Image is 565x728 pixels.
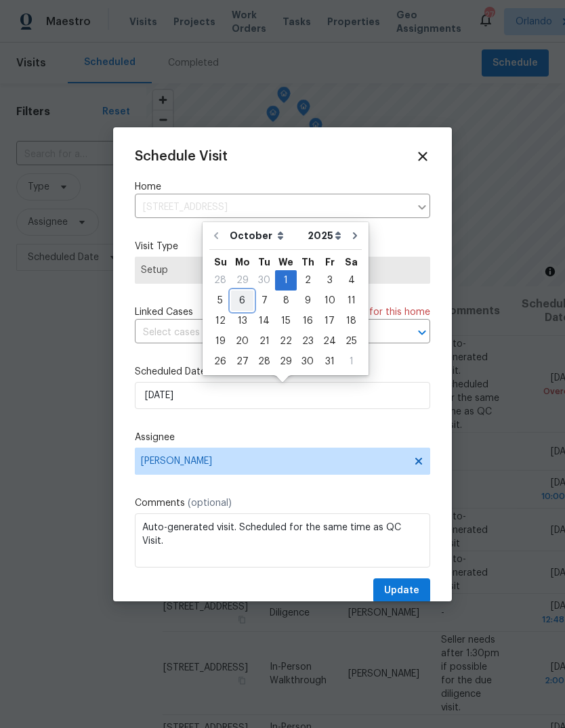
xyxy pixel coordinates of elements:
[275,311,297,331] div: Wed Oct 15 2025
[235,257,250,267] abbr: Monday
[301,257,314,267] abbr: Thursday
[297,331,318,351] div: Thu Oct 23 2025
[275,270,297,291] div: Wed Oct 01 2025
[318,312,341,330] div: 17
[325,257,335,267] abbr: Friday
[341,351,362,372] div: Sat Nov 01 2025
[341,311,362,331] div: Sat Oct 18 2025
[253,270,275,291] div: Tue Sep 30 2025
[373,578,430,603] button: Update
[258,257,270,267] abbr: Tuesday
[188,498,232,508] span: (optional)
[318,331,341,351] div: Fri Oct 24 2025
[253,351,275,372] div: Tue Oct 28 2025
[209,312,231,330] div: 12
[206,222,226,249] button: Go to previous month
[135,322,392,343] input: Select cases
[209,352,231,371] div: 26
[135,197,410,218] input: Enter in an address
[209,271,231,290] div: 28
[318,332,341,351] div: 24
[135,305,193,319] span: Linked Cases
[275,351,297,372] div: Wed Oct 29 2025
[345,257,358,267] abbr: Saturday
[253,311,275,331] div: Tue Oct 14 2025
[275,291,297,311] div: Wed Oct 08 2025
[341,312,362,330] div: 18
[345,222,365,249] button: Go to next month
[253,271,275,290] div: 30
[341,291,362,311] div: Sat Oct 11 2025
[231,331,253,351] div: Mon Oct 20 2025
[231,271,253,290] div: 29
[135,496,430,510] label: Comments
[253,352,275,371] div: 28
[135,431,430,444] label: Assignee
[384,582,419,599] span: Update
[141,263,424,277] span: Setup
[209,270,231,291] div: Sun Sep 28 2025
[231,311,253,331] div: Mon Oct 13 2025
[209,291,231,311] div: Sun Oct 05 2025
[231,291,253,310] div: 6
[318,351,341,372] div: Fri Oct 31 2025
[278,257,293,267] abbr: Wednesday
[341,352,362,371] div: 1
[214,257,227,267] abbr: Sunday
[231,352,253,371] div: 27
[318,352,341,371] div: 31
[135,513,430,568] textarea: Auto-generated visit. Scheduled for the same time as QC Visit.
[318,291,341,310] div: 10
[209,351,231,372] div: Sun Oct 26 2025
[135,382,430,409] input: M/D/YYYY
[135,240,430,253] label: Visit Type
[275,312,297,330] div: 15
[341,331,362,351] div: Sat Oct 25 2025
[415,149,430,164] span: Close
[135,180,430,194] label: Home
[135,150,228,163] span: Schedule Visit
[253,332,275,351] div: 21
[135,365,430,379] label: Scheduled Date
[209,332,231,351] div: 19
[297,311,318,331] div: Thu Oct 16 2025
[341,270,362,291] div: Sat Oct 04 2025
[297,351,318,372] div: Thu Oct 30 2025
[318,291,341,311] div: Fri Oct 10 2025
[318,270,341,291] div: Fri Oct 03 2025
[231,351,253,372] div: Mon Oct 27 2025
[297,291,318,311] div: Thu Oct 09 2025
[297,352,318,371] div: 30
[141,456,406,467] span: [PERSON_NAME]
[226,226,304,246] select: Month
[341,332,362,351] div: 25
[297,312,318,330] div: 16
[231,291,253,311] div: Mon Oct 06 2025
[253,291,275,311] div: Tue Oct 07 2025
[275,352,297,371] div: 29
[318,271,341,290] div: 3
[231,332,253,351] div: 20
[297,291,318,310] div: 9
[341,291,362,310] div: 11
[297,271,318,290] div: 2
[297,270,318,291] div: Thu Oct 02 2025
[253,291,275,310] div: 7
[209,331,231,351] div: Sun Oct 19 2025
[341,271,362,290] div: 4
[231,312,253,330] div: 13
[297,332,318,351] div: 23
[275,332,297,351] div: 22
[275,271,297,290] div: 1
[275,291,297,310] div: 8
[318,311,341,331] div: Fri Oct 17 2025
[253,312,275,330] div: 14
[209,291,231,310] div: 5
[304,226,345,246] select: Year
[231,270,253,291] div: Mon Sep 29 2025
[253,331,275,351] div: Tue Oct 21 2025
[209,311,231,331] div: Sun Oct 12 2025
[275,331,297,351] div: Wed Oct 22 2025
[413,323,432,342] button: Open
